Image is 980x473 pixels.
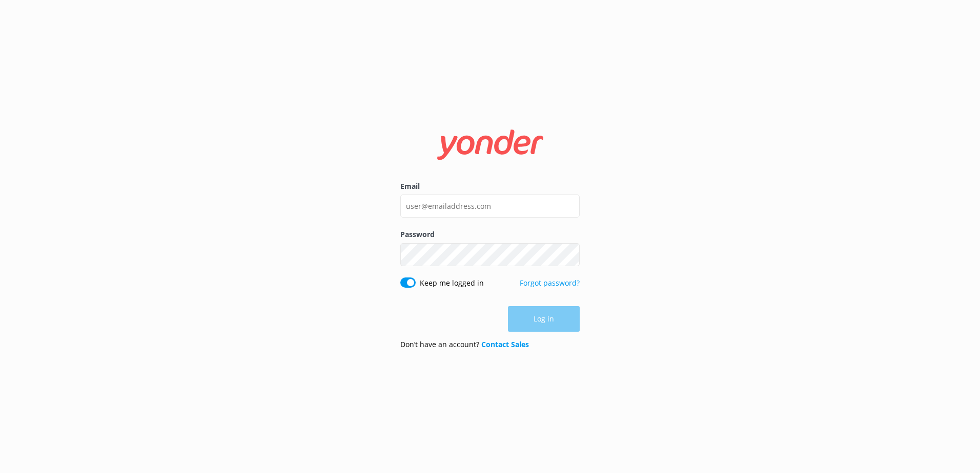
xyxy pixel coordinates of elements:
a: Forgot password? [520,278,580,288]
label: Password [400,229,580,240]
a: Contact Sales [481,339,529,349]
label: Email [400,181,580,192]
input: user@emailaddress.com [400,195,580,218]
button: Show password [559,244,580,265]
p: Don’t have an account? [400,339,529,350]
label: Keep me logged in [420,277,484,289]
